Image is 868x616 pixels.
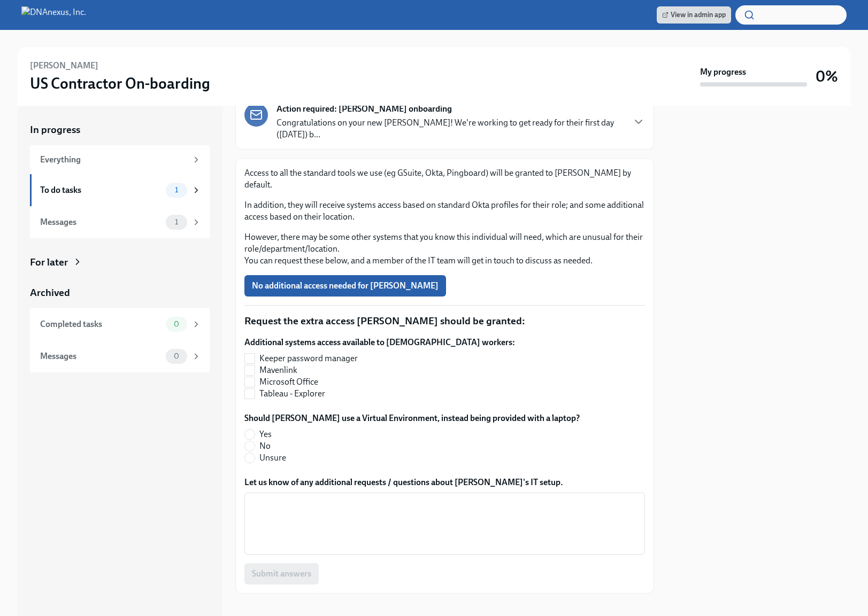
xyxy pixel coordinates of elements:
[244,167,645,191] p: Access to all the standard tools we use (eg GSuite, Okta, Pingboard) will be granted to [PERSON_N...
[259,353,358,364] span: Keeper password manager
[30,255,68,269] div: For later
[30,174,210,206] a: To do tasks1
[40,318,162,330] div: Completed tasks
[167,352,186,360] span: 0
[167,320,186,328] span: 0
[30,145,210,174] a: Everything
[244,231,645,267] p: However, there may be some other systems that you know this individual will need, which are unusu...
[259,428,272,440] span: Yes
[168,218,185,226] span: 1
[244,275,446,297] button: No additional access needed for [PERSON_NAME]
[30,74,210,93] h3: US Contractor On-boarding
[244,412,580,424] label: Should [PERSON_NAME] use a Virtual Environment, instead being provided with a laptop?
[816,67,838,86] h3: 0%
[40,154,187,166] div: Everything
[40,216,162,228] div: Messages
[276,103,452,115] strong: Action required: [PERSON_NAME] onboarding
[244,199,645,223] p: In addition, they will receive systems access based on standard Okta profiles for their role; and...
[30,340,210,372] a: Messages0
[30,123,210,137] a: In progress
[662,10,726,20] span: View in admin app
[259,364,297,376] span: Mavenlink
[259,376,318,388] span: Microsoft Office
[168,186,185,194] span: 1
[30,255,210,269] a: For later
[21,6,86,24] img: DNAnexus, Inc.
[657,6,731,24] a: View in admin app
[252,280,439,291] span: No additional access needed for [PERSON_NAME]
[40,184,162,196] div: To do tasks
[276,117,624,141] p: Congratulations on your new [PERSON_NAME]! We're working to get ready for their first day ([DATE]...
[30,308,210,340] a: Completed tasks0
[244,477,645,488] label: Let us know of any additional requests / questions about [PERSON_NAME]'s IT setup.
[30,206,210,238] a: Messages1
[30,60,98,72] h6: [PERSON_NAME]
[30,286,210,300] a: Archived
[244,314,645,328] p: Request the extra access [PERSON_NAME] should be granted:
[40,350,162,362] div: Messages
[259,388,325,400] span: Tableau - Explorer
[700,66,746,78] strong: My progress
[244,337,515,348] label: Additional systems access available to [DEMOGRAPHIC_DATA] workers:
[259,440,271,452] span: No
[259,452,286,464] span: Unsure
